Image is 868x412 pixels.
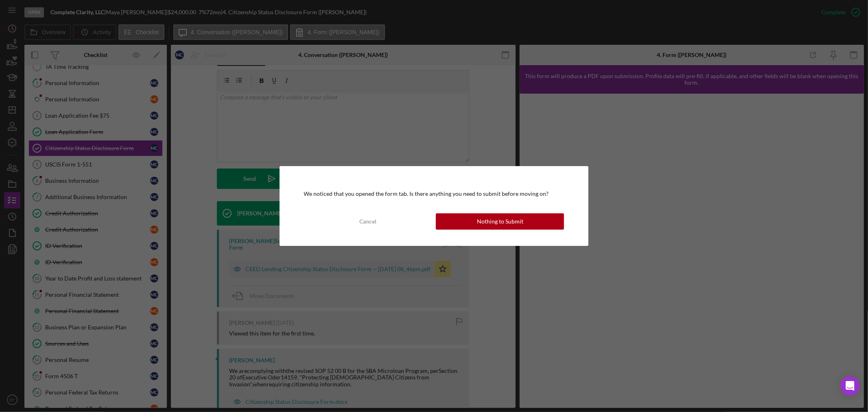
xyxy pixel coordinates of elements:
button: Nothing to Submit [436,213,564,230]
button: Cancel [304,213,432,230]
div: Cancel [359,213,376,230]
div: Nothing to Submit [477,213,523,230]
div: We noticed that you opened the form tab. Is there anything you need to submit before moving on? [304,191,564,197]
div: Open Intercom Messenger [840,376,860,396]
